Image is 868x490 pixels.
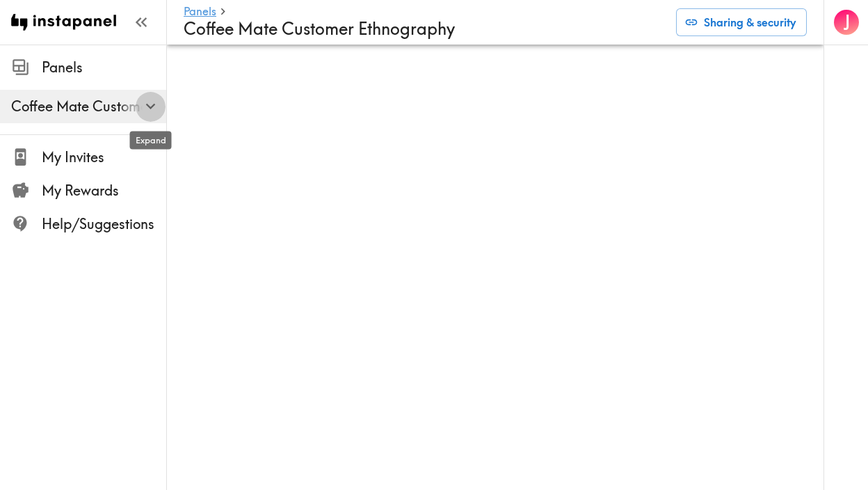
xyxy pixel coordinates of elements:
[11,97,166,116] span: Coffee Mate Customer Ethnography
[844,10,851,35] span: J
[833,8,860,36] button: J
[42,58,166,77] span: Panels
[130,132,172,150] div: Expand
[184,19,665,39] h4: Coffee Mate Customer Ethnography
[42,181,166,200] span: My Rewards
[42,214,166,234] span: Help/Suggestions
[676,8,807,36] button: Sharing & security
[42,148,166,167] span: My Invites
[184,6,216,19] a: Panels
